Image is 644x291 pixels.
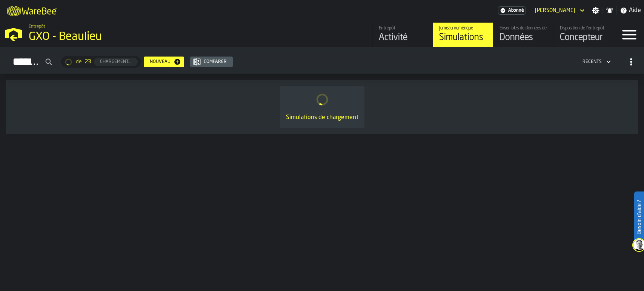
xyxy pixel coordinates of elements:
div: DropdownMenuValue-4 [579,57,612,66]
span: Entrepôt [29,24,45,29]
a: link-to-/wh/i/879171bb-fb62-45b6-858d-60381ae340f0/feed/ [372,23,433,47]
label: Besoin d'aide ? [635,192,643,242]
a: link-to-/wh/i/879171bb-fb62-45b6-858d-60381ae340f0/data [493,23,553,47]
div: Données [500,32,547,44]
span: 23 [85,59,91,65]
label: button-toggle-Paramètres [589,7,603,14]
button: button-Nouveau [144,57,184,67]
div: DropdownMenuValue-david maruniak [535,8,575,14]
div: ButtonLoadMore-Chargement...-Prévenir-Première-Dernière [58,56,144,68]
div: DropdownMenuValue-4 [583,59,602,64]
div: Simulations [439,32,487,44]
a: link-to-/wh/i/879171bb-fb62-45b6-858d-60381ae340f0/settings/billing [498,6,526,15]
button: button-Chargement... [94,58,138,66]
div: GXO - Beaulieu [29,30,232,44]
div: Jumeau numérique [439,26,487,31]
div: Concepteur [560,32,608,44]
button: button-Comparer [190,57,233,67]
div: Ensembles de données de l'entrepôt [500,26,547,31]
div: Nouveau [147,59,174,64]
label: button-toggle-Notifications [603,7,616,14]
div: Abonnement au menu [498,6,526,15]
span: de [76,59,82,65]
span: Abonné [508,8,524,13]
span: Aide [629,6,641,15]
div: Entrepôt [379,26,427,31]
div: Chargement... [97,59,135,64]
div: Simulations de chargement [286,113,358,122]
div: ItemListCard- [6,80,638,134]
div: Activité [379,32,427,44]
div: DropdownMenuValue-david maruniak [532,6,586,15]
a: link-to-/wh/i/879171bb-fb62-45b6-858d-60381ae340f0/designer [553,23,614,47]
a: link-to-/wh/i/879171bb-fb62-45b6-858d-60381ae340f0/simulations [433,23,493,47]
div: Comparer [201,59,230,64]
div: Disposition de l'entrepôt [560,26,608,31]
label: button-toggle-Aide [617,6,644,15]
label: button-toggle-Menu [614,23,644,47]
